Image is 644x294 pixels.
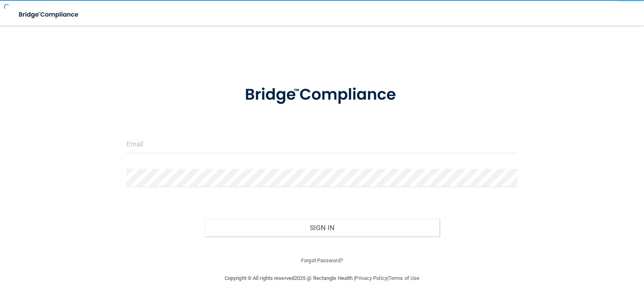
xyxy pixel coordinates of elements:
[228,74,416,116] img: bridge_compliance_login_screen.278c3ca4.svg
[355,275,387,281] a: Privacy Policy
[301,257,343,263] a: Forgot Password?
[126,135,518,153] input: Email
[175,265,469,291] div: Copyright © All rights reserved 2025 @ Rectangle Health | |
[204,219,440,236] button: Sign In
[12,6,86,23] img: bridge_compliance_login_screen.278c3ca4.svg
[388,275,419,281] a: Terms of Use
